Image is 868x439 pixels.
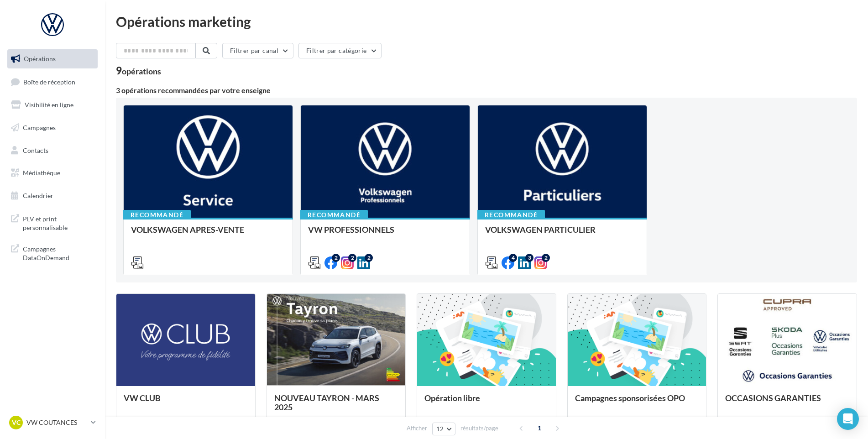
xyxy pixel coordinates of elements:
a: Visibilité en ligne [5,95,99,115]
div: Recommandé [123,210,191,220]
span: PLV et print personnalisable [23,213,94,232]
a: Boîte de réception [5,72,99,92]
span: Campagnes [23,124,56,131]
span: Visibilité en ligne [25,101,73,109]
div: 2 [348,254,356,262]
span: Opérations [24,55,56,63]
div: 9 [116,66,161,76]
button: 12 [432,423,455,435]
span: Médiathèque [23,169,60,177]
span: Campagnes DataOnDemand [23,243,94,262]
span: OCCASIONS GARANTIES [725,393,821,403]
a: Contacts [5,141,99,160]
span: Contacts [23,146,48,154]
span: résultats/page [460,424,498,433]
button: Filtrer par catégorie [298,43,382,58]
span: VC [12,418,21,427]
div: 2 [365,254,373,262]
button: Filtrer par canal [222,43,293,58]
div: Open Intercom Messenger [837,408,859,430]
span: 1 [532,421,547,435]
span: VOLKSWAGEN PARTICULIER [485,225,596,235]
div: Recommandé [300,210,368,220]
span: Opération libre [424,393,480,403]
span: VOLKSWAGEN APRES-VENTE [131,225,244,235]
div: Opérations marketing [116,15,857,28]
div: 4 [509,254,517,262]
a: PLV et print personnalisable [5,209,99,236]
span: VW CLUB [124,393,161,403]
a: Opérations [5,49,99,68]
p: VW COUTANCES [26,418,87,427]
span: NOUVEAU TAYRON - MARS 2025 [274,393,379,412]
span: Afficher [407,424,427,433]
a: Calendrier [5,186,99,205]
div: Recommandé [477,210,545,220]
span: Campagnes sponsorisées OPO [575,393,685,403]
div: 3 opérations recommandées par votre enseigne [116,87,857,94]
a: VC VW COUTANCES [7,414,98,431]
a: Campagnes [5,118,99,137]
a: Campagnes DataOnDemand [5,239,99,266]
div: 2 [332,254,340,262]
span: 12 [436,425,444,433]
div: opérations [122,67,161,75]
div: 2 [542,254,550,262]
div: 3 [525,254,533,262]
a: Médiathèque [5,163,99,183]
span: Calendrier [23,192,53,199]
span: VW PROFESSIONNELS [308,225,394,235]
span: Boîte de réception [23,78,75,85]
